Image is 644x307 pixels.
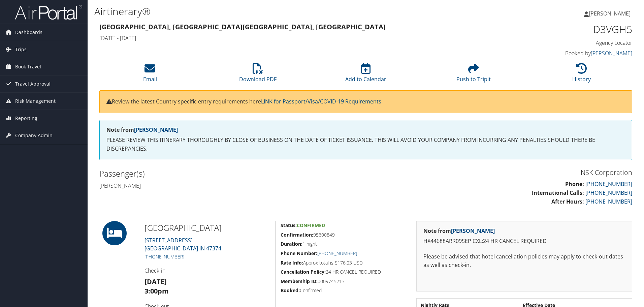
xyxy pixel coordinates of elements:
h1: Airtinerary® [94,4,456,19]
p: PLEASE REVIEW THIS ITINERARY THOROUGHLY BY CLOSE OF BUSINESS ON THE DATE OF TICKET ISSUANCE. THIS... [106,136,625,153]
h5: 0009745213 [281,278,406,285]
strong: After Hours: [551,198,584,205]
a: [PHONE_NUMBER] [585,180,632,188]
a: [PHONE_NUMBER] [317,250,357,256]
strong: Note from [106,126,178,133]
strong: 3:00pm [144,286,169,296]
span: Book Travel [15,58,41,75]
strong: Booked: [281,287,300,294]
span: Risk Management [15,93,56,110]
strong: Status: [281,222,297,228]
a: [PHONE_NUMBER] [585,189,632,196]
h2: Passenger(s) [99,168,361,179]
p: Review the latest Country specific entry requirements here [106,97,625,106]
a: [PERSON_NAME] [451,227,495,235]
span: Dashboards [15,24,42,41]
a: [PHONE_NUMBER] [144,253,184,260]
span: Trips [15,41,27,58]
span: Company Admin [15,127,53,144]
h4: Agency Locator [507,39,632,47]
strong: Phone: [565,180,584,188]
a: [PERSON_NAME] [591,50,632,57]
strong: Rate Info: [281,259,303,266]
span: Travel Approval [15,75,51,92]
p: Please be advised that hotel cancellation policies may apply to check-out dates as well as check-in. [423,252,625,270]
h5: Confirmed [281,287,406,294]
strong: Duration: [281,241,302,247]
strong: [GEOGRAPHIC_DATA], [GEOGRAPHIC_DATA] [GEOGRAPHIC_DATA], [GEOGRAPHIC_DATA] [99,22,386,31]
p: HX44688ARR09SEP CXL:24 HR CANCEL REQUIRED [423,237,625,246]
strong: International Calls: [532,189,584,196]
strong: Membership ID: [281,278,318,284]
h1: D3VGH5 [507,22,632,36]
a: Email [143,67,157,83]
a: History [572,67,591,83]
span: Confirmed [297,222,325,228]
a: [PHONE_NUMBER] [585,198,632,205]
a: Download PDF [239,67,277,83]
img: airportal-logo.png [15,4,82,20]
h4: [PERSON_NAME] [99,182,361,189]
strong: Cancellation Policy: [281,269,326,275]
h4: [DATE] - [DATE] [99,34,496,42]
h4: Booked by [507,50,632,57]
strong: Note from [423,227,495,235]
h5: 1 night [281,241,406,247]
h4: Check-in [144,267,270,274]
h5: 95300849 [281,232,406,238]
strong: Phone Number: [281,250,317,256]
strong: [DATE] [144,277,167,286]
a: Push to Tripit [456,67,491,83]
span: Reporting [15,110,37,127]
a: LINK for Passport/Visa/COVID-19 Requirements [261,98,381,105]
a: Add to Calendar [345,67,386,83]
strong: Confirmation: [281,232,313,238]
a: [STREET_ADDRESS][GEOGRAPHIC_DATA] IN 47374 [144,237,221,252]
h3: NSK Corporation [371,168,632,177]
h5: 24 HR CANCEL REQUIRED [281,269,406,275]
span: [PERSON_NAME] [589,10,631,17]
h5: Approx total is $176.03 USD [281,259,406,266]
h2: [GEOGRAPHIC_DATA] [144,222,270,234]
a: [PERSON_NAME] [584,3,637,24]
a: [PERSON_NAME] [134,126,178,133]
